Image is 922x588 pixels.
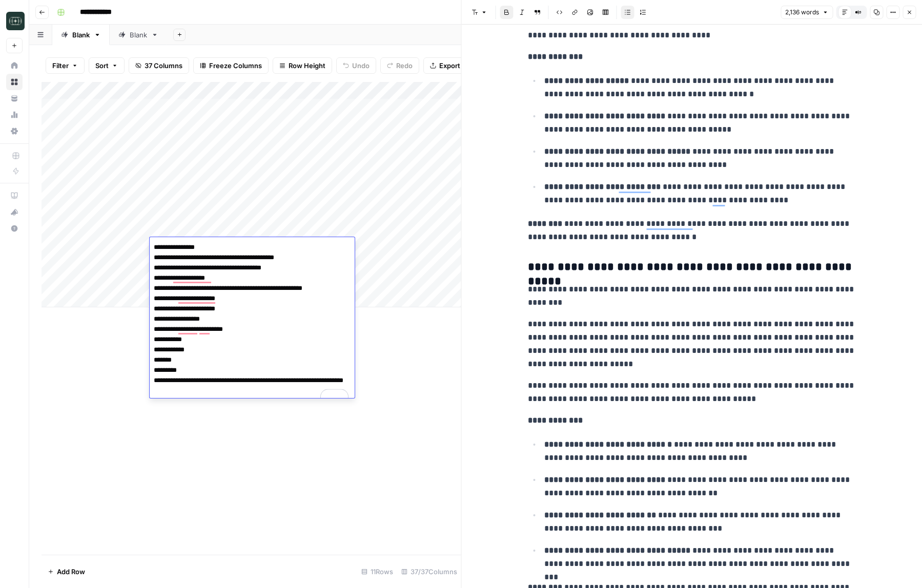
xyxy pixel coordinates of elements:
[6,187,23,204] a: AirOps Academy
[42,563,91,580] button: Add Row
[89,57,125,74] button: Sort
[6,107,23,123] a: Usage
[6,74,23,90] a: Browse
[95,60,109,71] span: Sort
[273,57,332,74] button: Row Height
[6,8,23,34] button: Workspace: Catalyst
[423,57,482,74] button: Export CSV
[129,57,189,74] button: 37 Columns
[150,240,355,408] textarea: To enrich screen reader interactions, please activate Accessibility in Grammarly extension settings
[336,57,376,74] button: Undo
[209,60,262,71] span: Freeze Columns
[193,57,269,74] button: Freeze Columns
[352,60,370,71] span: Undo
[396,60,413,71] span: Redo
[6,123,23,139] a: Settings
[6,12,25,30] img: Catalyst Logo
[6,220,23,237] button: Help + Support
[57,566,85,577] span: Add Row
[6,57,23,74] a: Home
[110,25,167,45] a: Blank
[785,8,819,17] span: 2,136 words
[52,25,110,45] a: Blank
[130,30,147,40] div: Blank
[439,60,476,71] span: Export CSV
[52,60,69,71] span: Filter
[289,60,325,71] span: Row Height
[72,30,90,40] div: Blank
[781,6,833,19] button: 2,136 words
[6,90,23,107] a: Your Data
[397,563,461,580] div: 37/37 Columns
[380,57,419,74] button: Redo
[46,57,85,74] button: Filter
[357,563,397,580] div: 11 Rows
[6,204,23,220] button: What's new?
[145,60,182,71] span: 37 Columns
[7,204,22,220] div: What's new?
